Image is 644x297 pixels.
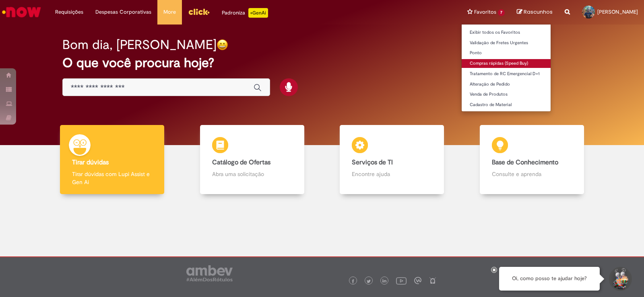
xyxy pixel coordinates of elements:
[462,59,551,68] a: Compras rápidas (Speed Buy)
[429,277,436,284] img: logo_footer_naosei.png
[462,100,551,109] a: Cadastro de Material
[163,8,176,16] span: More
[212,170,292,178] p: Abra uma solicitação
[517,8,553,16] a: Rascunhos
[62,56,582,70] h2: O que você procura hoje?
[322,125,462,195] a: Serviços de TI Encontre ajuda
[186,265,233,281] img: logo_footer_ambev_rotulo_gray.png
[55,8,83,16] span: Requisições
[367,279,371,283] img: logo_footer_twitter.png
[352,158,393,166] b: Serviços de TI
[462,28,551,37] a: Exibir todos os Favoritos
[492,158,558,166] b: Base de Conhecimento
[351,279,355,283] img: logo_footer_facebook.png
[95,8,151,16] span: Despesas Corporativas
[42,125,182,195] a: Tirar dúvidas Tirar dúvidas com Lupi Assist e Gen Ai
[608,267,632,291] button: Iniciar Conversa de Suporte
[461,24,551,112] ul: Favoritos
[212,158,270,166] b: Catálogo de Ofertas
[474,8,496,16] span: Favoritos
[524,8,553,16] span: Rascunhos
[72,170,152,186] p: Tirar dúvidas com Lupi Assist e Gen Ai
[188,6,210,18] img: click_logo_yellow_360x200.png
[62,38,217,52] h2: Bom dia, [PERSON_NAME]
[499,267,600,291] div: Oi, como posso te ajudar hoje?
[462,125,602,195] a: Base de Conhecimento Consulte e aprenda
[498,9,505,16] span: 7
[462,70,551,78] a: Tratamento de RC Emergencial D+1
[182,125,322,195] a: Catálogo de Ofertas Abra uma solicitação
[414,277,421,284] img: logo_footer_workplace.png
[462,39,551,47] a: Validação de Fretes Urgentes
[72,158,109,166] b: Tirar dúvidas
[396,275,407,286] img: logo_footer_youtube.png
[462,49,551,57] a: Ponto
[462,80,551,89] a: Alteração de Pedido
[382,279,386,284] img: logo_footer_linkedin.png
[217,39,228,51] img: happy-face.png
[248,8,268,18] p: +GenAi
[597,8,638,15] span: [PERSON_NAME]
[222,8,268,18] div: Padroniza
[462,90,551,99] a: Venda de Produtos
[492,170,572,178] p: Consulte e aprenda
[1,4,42,20] img: ServiceNow
[352,170,432,178] p: Encontre ajuda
